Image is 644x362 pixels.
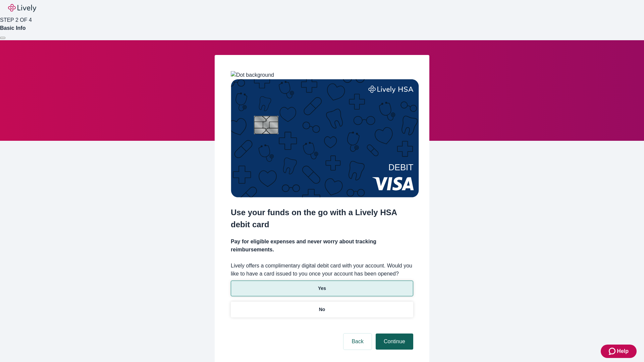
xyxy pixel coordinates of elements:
[609,347,617,355] svg: Zendesk support icon
[8,4,36,12] img: Lively
[231,262,413,278] label: Lively offers a complimentary digital debit card with your account. Would you like to have a card...
[231,302,413,317] button: No
[601,345,637,358] button: Zendesk support iconHelp
[231,281,413,296] button: Yes
[231,206,413,231] h2: Use your funds on the go with a Lively HSA debit card
[318,285,326,292] p: Yes
[231,238,413,254] h4: Pay for eligible expenses and never worry about tracking reimbursements.
[231,71,274,79] img: Dot background
[343,334,372,350] button: Back
[231,79,419,197] img: Debit card
[376,334,413,350] button: Continue
[617,347,629,355] span: Help
[319,306,325,313] p: No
